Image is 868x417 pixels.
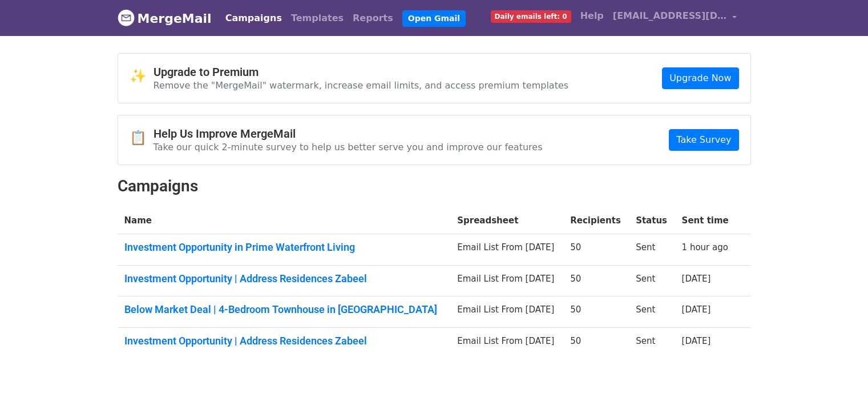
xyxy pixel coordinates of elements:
[669,129,738,151] a: Take Survey
[563,327,629,358] td: 50
[682,304,711,315] a: [DATE]
[563,265,629,296] td: 50
[682,274,711,284] a: [DATE]
[576,5,608,27] a: Help
[286,7,348,30] a: Templates
[682,336,711,346] a: [DATE]
[563,234,629,266] td: 50
[629,234,675,266] td: Sent
[450,265,563,296] td: Email List From [DATE]
[130,68,154,85] span: ✨
[675,207,737,234] th: Sent time
[563,207,629,234] th: Recipients
[154,79,569,91] p: Remove the "MergeMail" watermark, increase email limits, and access premium templates
[130,130,154,146] span: 📋
[124,272,444,285] a: Investment Opportunity | Address Residences Zabeel
[154,127,543,141] h4: Help Us Improve MergeMail
[450,296,563,328] td: Email List From [DATE]
[118,6,212,30] a: MergeMail
[402,10,466,27] a: Open Gmail
[613,9,727,23] span: [EMAIL_ADDRESS][DOMAIN_NAME]
[682,242,728,252] a: 1 hour ago
[608,5,742,31] a: [EMAIL_ADDRESS][DOMAIN_NAME]
[124,241,444,254] a: Investment Opportunity in Prime Waterfront Living
[486,5,576,27] a: Daily emails left: 0
[450,327,563,358] td: Email List From [DATE]
[662,67,738,89] a: Upgrade Now
[118,207,451,234] th: Name
[629,207,675,234] th: Status
[118,177,751,196] h2: Campaigns
[154,65,569,79] h4: Upgrade to Premium
[450,207,563,234] th: Spreadsheet
[450,234,563,266] td: Email List From [DATE]
[348,7,398,30] a: Reports
[118,9,135,26] img: MergeMail logo
[221,7,286,30] a: Campaigns
[629,327,675,358] td: Sent
[154,141,543,153] p: Take our quick 2-minute survey to help us better serve you and improve our features
[629,296,675,328] td: Sent
[491,10,571,23] span: Daily emails left: 0
[563,296,629,328] td: 50
[124,335,444,347] a: Investment Opportunity | Address Residences Zabeel
[629,265,675,296] td: Sent
[124,303,444,316] a: Below Market Deal | 4-Bedroom Townhouse in [GEOGRAPHIC_DATA]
